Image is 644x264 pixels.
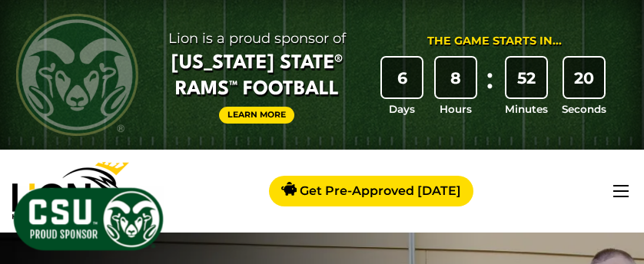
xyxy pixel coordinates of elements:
[483,58,498,117] div: :
[269,176,473,206] a: Get Pre-Approved [DATE]
[562,101,606,117] span: Seconds
[12,162,131,220] img: Lion Home Service
[16,14,138,136] img: CSU Rams logo
[153,51,360,103] span: [US_STATE] State® Rams™ Football
[506,58,546,97] div: 52
[427,33,562,50] div: The Game Starts in...
[436,58,476,97] div: 8
[389,101,415,117] span: Days
[382,58,422,97] div: 6
[564,58,604,97] div: 20
[153,26,360,51] span: Lion is a proud sponsor of
[12,186,165,252] img: CSU Sponsor Badge
[440,101,472,117] span: Hours
[219,107,294,124] a: Learn More
[505,101,548,117] span: Minutes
